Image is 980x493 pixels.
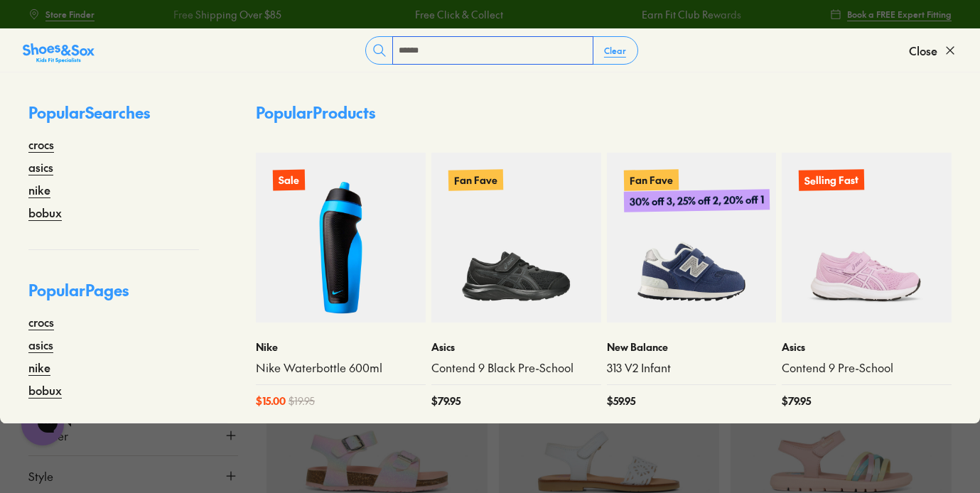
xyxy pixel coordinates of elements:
div: Campaign message [11,2,284,139]
img: Shoes logo [25,16,48,39]
p: Nike [256,340,426,354]
span: Store Finder [45,8,95,21]
div: Message from Shoes. Need help finding the perfect pair for your little one? Let’s chat! [11,16,284,87]
button: Dismiss campaign [250,18,270,38]
a: Fan Fave30% off 3, 25% off 2, 20% off 1 [607,153,777,323]
a: Book a FREE Expert Fitting [830,1,952,27]
p: Popular Products [256,101,375,124]
a: Contend 9 Black Pre-School [431,360,601,376]
iframe: Gorgias live chat messenger [14,398,71,450]
p: Popular Pages [28,278,199,313]
a: Nike Waterbottle 600ml [256,360,426,376]
span: $ 15.00 [256,394,286,408]
a: asics [28,336,53,353]
a: Selling Fast [782,153,952,323]
a: nike [28,359,50,376]
a: Fan Fave [431,153,601,323]
a: asics [28,158,53,175]
span: $ 79.95 [431,394,461,408]
div: Need help finding the perfect pair for your little one? Let’s chat! [25,45,270,87]
a: crocs [28,313,54,330]
img: SNS_Logo_Responsive.svg [23,42,95,65]
a: Free Click & Collect [415,7,503,22]
p: Fan Fave [448,169,503,190]
p: Fan Fave [623,169,678,190]
p: Asics [782,340,952,354]
a: bobux [28,381,62,399]
a: bobux [28,204,62,221]
button: Clear [593,38,637,63]
button: Close [909,35,957,66]
span: Close [909,42,937,59]
p: New Balance [607,340,777,354]
h3: Shoes [53,21,109,35]
span: $ 59.95 [607,394,635,408]
div: Reply to the campaigns [25,93,270,124]
span: Book a FREE Expert Fitting [847,8,952,21]
p: Selling Fast [799,169,864,191]
a: Shoes &amp; Sox [23,39,95,62]
a: crocs [28,136,54,153]
span: Style [28,467,53,484]
a: Store Finder [28,1,95,27]
a: Free Shipping Over $85 [173,7,281,22]
p: Asics [431,340,601,354]
button: Gender [28,416,238,455]
span: $ 79.95 [782,394,811,408]
p: Sale [273,170,305,191]
a: 313 V2 Infant [607,360,777,376]
p: Popular Searches [28,101,199,136]
a: nike [28,181,50,198]
p: 30% off 3, 25% off 2, 20% off 1 [623,189,769,212]
a: Sale [256,153,426,323]
a: Earn Fit Club Rewards [641,7,741,22]
span: $ 19.95 [289,394,315,408]
a: Contend 9 Pre-School [782,360,952,376]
